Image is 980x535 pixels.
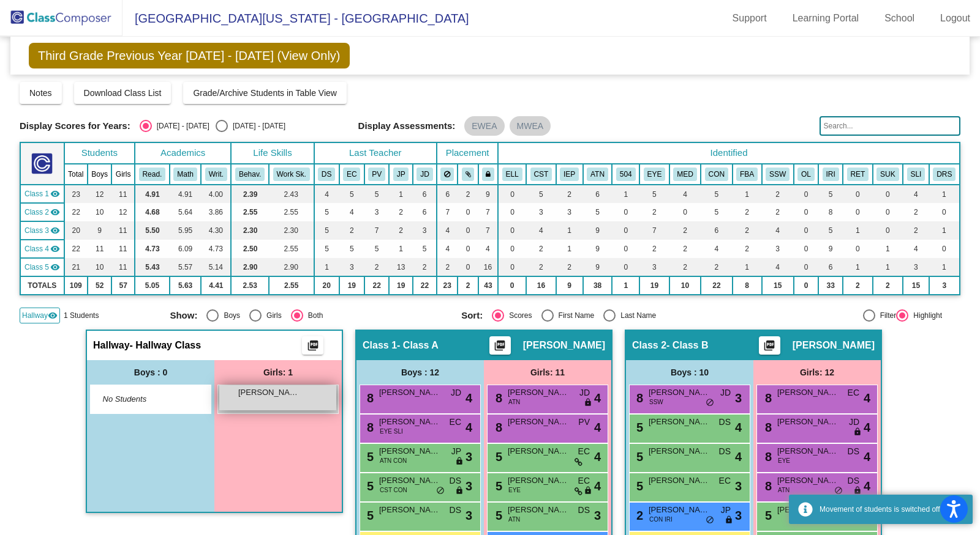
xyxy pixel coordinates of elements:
td: 19 [639,276,669,295]
td: 2.30 [269,221,314,240]
td: 6 [583,185,612,203]
td: 0 [498,258,526,276]
td: 22 [64,240,88,258]
mat-icon: visibility [50,189,60,199]
td: 1 [873,240,903,258]
td: 6.09 [170,240,201,258]
th: Child Study Team [526,164,556,185]
td: 1 [556,221,583,240]
td: 2 [458,185,478,203]
td: 0 [843,185,873,203]
td: 11 [111,240,135,258]
td: 109 [64,276,88,295]
span: Display Assessments: [358,120,456,131]
th: Identified [498,142,960,164]
td: 2.90 [269,258,314,276]
td: 2.43 [269,185,314,203]
a: Support [723,9,777,28]
td: 9 [583,258,612,276]
td: 0 [498,276,526,295]
button: PV [368,168,385,181]
td: 1 [556,240,583,258]
td: 19 [339,276,364,295]
td: 2.55 [269,240,314,258]
button: CST [530,168,552,181]
td: 4 [701,240,732,258]
span: Class 4 [24,243,49,254]
td: 2 [733,221,762,240]
td: 3 [364,203,390,221]
td: 0 [843,240,873,258]
th: Counseling/Therapy/Social Work [762,164,794,185]
td: 2.30 [231,221,268,240]
td: 2 [701,258,732,276]
td: 0 [794,221,819,240]
th: Girls [111,164,135,185]
td: 4 [314,185,339,203]
td: 10 [88,203,112,221]
button: 504 [616,168,636,181]
span: Third Grade Previous Year [DATE] - [DATE] (View Only) [29,43,350,68]
button: JP [393,168,409,181]
td: 23 [64,185,88,203]
td: 4 [762,221,794,240]
td: 4.68 [135,203,170,221]
span: Class 5 [24,262,49,273]
span: Grade/Archive Students in Table View [193,88,337,98]
span: Show: [170,310,197,321]
button: EYE [644,168,666,181]
mat-chip: EWEA [464,116,504,136]
td: 0 [669,203,701,221]
th: 504 Plan [612,164,639,185]
mat-icon: picture_as_pdf [492,339,507,356]
button: Print Students Details [302,336,323,355]
th: Keep with students [458,164,478,185]
td: 0 [612,203,639,221]
td: 12 [88,185,112,203]
td: 6 [413,203,437,221]
td: 0 [794,203,819,221]
td: 2.55 [231,203,268,221]
td: 5 [413,240,437,258]
td: 11 [111,221,135,240]
td: 2 [669,240,701,258]
button: IRI [823,168,839,181]
td: 2 [639,240,669,258]
mat-radio-group: Select an option [140,120,285,132]
td: 2.53 [231,276,268,295]
td: 15 [903,276,929,295]
td: 1 [873,258,903,276]
td: 3 [762,240,794,258]
td: 5.50 [135,221,170,240]
td: 2 [556,258,583,276]
button: RET [847,168,869,181]
td: 5 [339,240,364,258]
td: 12 [111,203,135,221]
td: 9 [556,276,583,295]
th: Dr. Sloane [929,164,960,185]
td: 3 [929,276,960,295]
button: IEP [560,168,579,181]
td: 7 [639,221,669,240]
button: SLI [907,168,925,181]
td: 16 [478,258,498,276]
span: [GEOGRAPHIC_DATA][US_STATE] - [GEOGRAPHIC_DATA] [123,9,469,28]
a: Learning Portal [783,9,869,28]
mat-radio-group: Select an option [461,309,744,322]
td: 2 [843,276,873,295]
td: 4 [478,240,498,258]
td: 7 [478,221,498,240]
td: 1 [843,258,873,276]
td: 3 [339,258,364,276]
td: 0 [612,221,639,240]
td: 2 [389,221,412,240]
td: 22 [64,203,88,221]
td: 0 [458,258,478,276]
button: CON [705,168,728,181]
td: 6 [437,185,458,203]
td: 16 [526,276,556,295]
th: Step Up Kindergarten [873,164,903,185]
mat-icon: visibility [50,244,60,254]
td: 2 [762,203,794,221]
span: Class 1 [24,188,49,199]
